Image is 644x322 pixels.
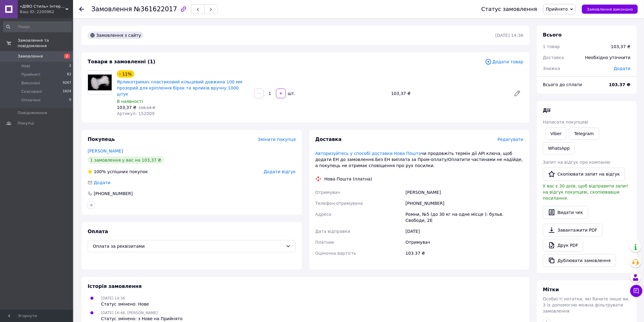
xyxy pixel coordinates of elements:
[609,82,631,87] b: 103.37 ₴
[101,296,125,300] span: [DATE] 14:36
[569,128,599,140] a: Telegram
[587,7,633,12] span: Замовлення виконано
[117,105,136,110] span: 103,37 ₴
[481,6,537,12] div: Статус замовлення
[69,97,71,103] span: 0
[315,212,331,217] span: Адреса
[543,296,630,313] span: Особисті нотатки, які бачите лише ви. З їх допомогою можна фільтрувати замовлення
[88,32,143,39] div: Замовлення з сайту
[543,32,562,38] span: Всього
[315,136,342,142] span: Доставка
[18,54,43,59] span: Замовлення
[20,9,73,15] div: Ваш ID: 2200962
[88,169,148,175] div: успішних покупок
[94,180,110,185] span: Додати
[20,4,65,9] span: «ДІВО Стиль» Інтернет магазин торговельного обладнання та витратних матеріалів
[543,168,625,180] button: Скопіювати запит на відгук
[286,90,296,96] div: шт.
[117,99,143,104] span: В наявності
[94,169,106,174] span: 100%
[101,301,149,307] div: Статус змінено: Нове
[543,160,611,165] span: Запит на відгук про компанію
[546,7,568,12] span: Прийнято
[67,72,71,77] span: 62
[91,5,132,13] span: Замовлення
[404,237,525,248] div: Отримувач
[21,63,30,69] span: Нові
[543,254,616,267] button: Дублювати замовлення
[404,226,525,237] div: [DATE]
[543,206,588,219] button: Видати чек
[63,80,71,86] span: 9267
[315,251,356,256] span: Оціночна вартість
[614,66,631,71] span: Додати
[543,120,588,124] span: Написати покупцеві
[630,285,642,297] button: Чат з покупцем
[495,33,523,38] time: [DATE] 14:36
[543,66,560,71] span: Знижка
[63,89,71,94] span: 1624
[543,287,559,292] span: Мітки
[543,142,575,154] a: WhatsApp
[404,248,525,259] div: 103.37 ₴
[88,283,142,289] span: Історія замовлення
[88,136,115,142] span: Покупець
[21,72,40,77] span: Прийняті
[611,44,631,50] div: 103,37 ₴
[21,89,42,94] span: Скасовані
[404,198,525,209] div: [PHONE_NUMBER]
[404,209,525,226] div: Ромни, №5 (до 30 кг на одне місце ): бульв. Свободи, 2Е
[117,111,155,116] span: Артикул: 152009
[18,110,47,116] span: Повідомлення
[93,191,133,197] div: [PHONE_NUMBER]
[117,79,243,96] a: Ярликотримач пластиковий кільцевий довжина 100 мм прозорий для кріплення бірок та ярликів вручну ...
[138,106,155,110] span: 116,14 ₴
[315,201,363,206] span: Телефон отримувача
[543,44,560,49] span: 1 товар
[18,121,34,126] span: Покупці
[88,75,112,90] img: Ярликотримач пластиковий кільцевий довжина 100 мм прозорий для кріплення бірок та ярликів вручну ...
[93,243,283,250] span: Оплата за реквізитами
[79,6,84,12] div: Повернутися назад
[511,87,523,100] a: Редагувати
[485,58,523,65] span: Додати товар
[315,150,523,169] div: чи продовжіть термін дії АРІ ключа, щоб додати ЕН до замовлення.Без ЕН виплата за Пром-оплату/Опл...
[64,54,70,59] span: 2
[134,5,177,13] span: №361622017
[3,21,72,32] input: Пошук
[498,137,523,142] span: Редагувати
[21,80,40,86] span: Виконані
[315,190,340,195] span: Отримувач
[389,89,509,98] div: 103,37 ₴
[88,59,156,65] span: Товари в замовленні (1)
[315,229,350,234] span: Дата відправки
[543,184,628,201] span: У вас є 30 днів, щоб відправити запит на відгук покупцеві, скопіювавши посилання.
[582,51,634,64] div: Необхідно уточнити
[69,63,71,69] span: 2
[264,169,296,174] span: Додати відгук
[315,240,334,245] span: Платник
[258,137,296,142] span: Змінити покупця
[18,38,73,49] span: Замовлення та повідомлення
[101,316,183,322] div: Статус змінено: з Нове на Прийнято
[543,82,582,87] span: Всього до сплати
[543,239,583,252] a: Друк PDF
[543,107,551,113] span: Дії
[21,97,40,103] span: Оплачені
[543,55,564,60] span: Доставка
[88,156,164,164] div: 1 замовлення у вас на 103,37 ₴
[543,224,603,236] a: Завантажити PDF
[323,176,374,182] div: Нова Пошта (платна)
[88,229,108,234] span: Оплата
[117,70,134,78] div: - 11%
[315,151,421,156] a: Авторизуйтесь у способі доставки Нова Пошта
[101,311,158,315] span: [DATE] 16:46, [PERSON_NAME]
[582,5,638,14] button: Замовлення виконано
[404,187,525,198] div: [PERSON_NAME]
[545,128,567,140] a: Viber
[88,149,123,153] a: [PERSON_NAME]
